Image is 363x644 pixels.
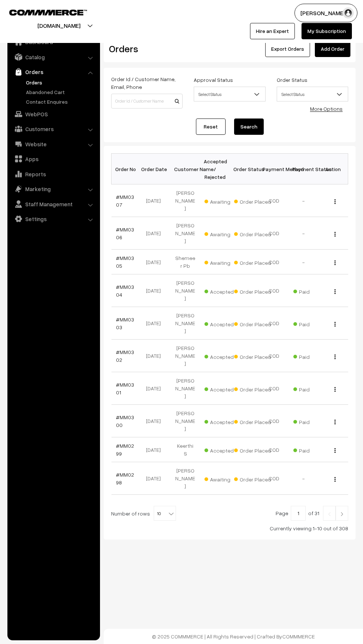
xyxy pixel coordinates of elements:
[141,250,170,274] td: [DATE]
[259,437,289,462] td: COD
[334,354,336,359] img: Menu
[11,16,106,35] button: [DOMAIN_NAME]
[170,274,200,307] td: [PERSON_NAME]
[204,445,242,454] span: Accepted
[339,512,345,516] img: Right
[204,286,242,296] span: Accepted
[315,41,350,57] a: Add Order
[259,250,289,274] td: COD
[230,154,259,184] th: Order Status
[141,184,170,217] td: [DATE]
[9,167,97,181] a: Reports
[170,462,200,495] td: [PERSON_NAME]
[289,184,319,217] td: -
[116,255,134,269] a: #MM0305
[234,119,264,135] button: Search
[116,414,134,428] a: #MM0300
[234,318,271,328] span: Order Placed
[116,316,134,330] a: #MM0303
[234,445,271,454] span: Order Placed
[141,437,170,462] td: [DATE]
[111,75,183,91] label: Order Id / Customer Name, Email, Phone
[141,154,170,184] th: Order Date
[170,340,200,372] td: [PERSON_NAME]
[24,79,97,86] a: Orders
[204,228,242,238] span: Awaiting
[293,351,330,361] span: Paid
[259,405,289,437] td: COD
[204,318,242,328] span: Accepted
[116,471,134,485] a: #MM0298
[334,199,336,204] img: Menu
[109,43,182,54] h2: Orders
[234,351,271,361] span: Order Placed
[289,250,319,274] td: -
[200,154,230,184] th: Accepted / Rejected
[9,50,97,64] a: Catalog
[24,98,97,106] a: Contact Enquires
[234,228,271,238] span: Order Placed
[319,154,348,184] th: Action
[170,405,200,437] td: [PERSON_NAME]
[194,76,233,84] label: Approval Status
[9,137,97,151] a: Website
[334,289,336,294] img: Menu
[170,250,200,274] td: Shemeer Pb
[170,184,200,217] td: [PERSON_NAME]
[116,381,134,396] a: #MM0301
[9,197,97,211] a: Staff Management
[111,510,150,517] span: Number of rows
[265,41,310,57] button: Export Orders
[259,184,289,217] td: COD
[141,372,170,405] td: [DATE]
[116,226,134,240] a: #MM0306
[170,307,200,340] td: [PERSON_NAME]
[334,448,336,453] img: Menu
[141,274,170,307] td: [DATE]
[234,196,271,206] span: Order Placed
[111,94,183,109] input: Order Id / Customer Name / Customer Email / Customer Phone
[116,349,134,363] a: #MM0302
[282,633,315,640] a: COMMMERCE
[154,506,176,521] span: 10
[277,88,348,101] span: Select Status
[259,217,289,250] td: COD
[293,286,330,296] span: Paid
[9,107,97,121] a: WebPOS
[293,318,330,328] span: Paid
[141,405,170,437] td: [DATE]
[9,65,97,79] a: Orders
[289,462,319,495] td: -
[170,372,200,405] td: [PERSON_NAME]
[24,88,97,96] a: Abandoned Cart
[259,154,289,184] th: Payment Method
[204,351,242,361] span: Accepted
[259,372,289,405] td: COD
[204,384,242,393] span: Accepted
[259,462,289,495] td: COD
[234,416,271,426] span: Order Placed
[104,629,363,644] footer: © 2025 COMMMERCE | All Rights Reserved | Crafted By
[194,88,265,101] span: Select Status
[334,322,336,327] img: Menu
[9,152,97,166] a: Apps
[194,87,265,101] span: Select Status
[9,182,97,196] a: Marketing
[170,154,200,184] th: Customer Name
[334,260,336,265] img: Menu
[334,420,336,424] img: Menu
[116,284,134,298] a: #MM0304
[289,154,319,184] th: Payment Status
[343,7,354,19] img: user
[259,307,289,340] td: COD
[111,524,348,532] div: Currently viewing 1-10 out of 308
[277,76,307,84] label: Order Status
[111,154,141,184] th: Order No
[116,443,134,457] a: #MM0299
[302,23,352,39] a: My Subscription
[154,506,176,521] span: 10
[334,387,336,392] img: Menu
[259,340,289,372] td: COD
[334,232,336,237] img: Menu
[276,510,288,516] span: Page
